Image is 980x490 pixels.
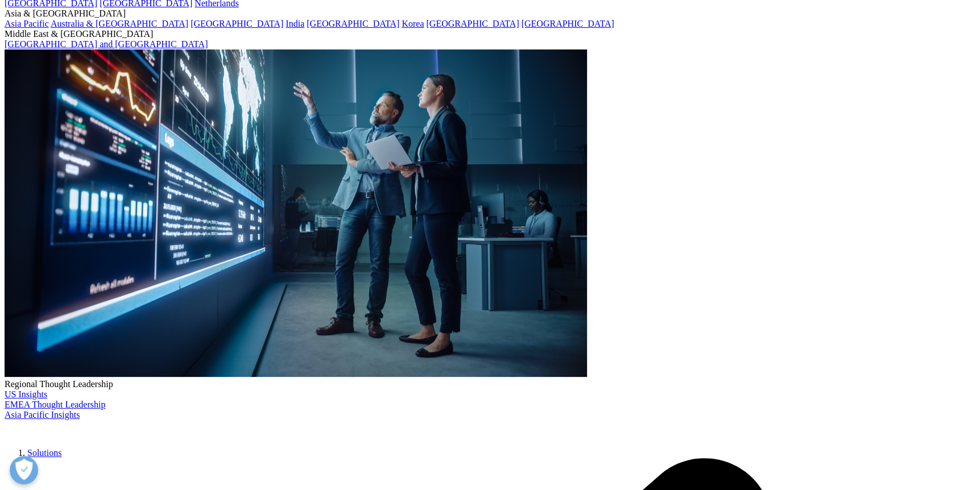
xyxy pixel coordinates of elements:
img: IQVIA Healthcare Information Technology and Pharma Clinical Research Company [5,420,96,437]
a: [GEOGRAPHIC_DATA] [191,19,283,28]
a: Australia & [GEOGRAPHIC_DATA] [51,19,188,28]
a: Korea [402,19,424,28]
a: [GEOGRAPHIC_DATA] [307,19,399,28]
div: Middle East & [GEOGRAPHIC_DATA] [5,29,975,39]
div: Asia & [GEOGRAPHIC_DATA] [5,9,975,19]
a: Asia Pacific Insights [5,410,80,420]
a: India [286,19,304,28]
a: [GEOGRAPHIC_DATA] [522,19,614,28]
a: Asia Pacific [5,19,49,28]
button: Open Preferences [10,456,38,484]
img: 2093_analyzing-data-using-big-screen-display-and-laptop.png [5,49,587,377]
a: EMEA Thought Leadership [5,400,105,409]
a: [GEOGRAPHIC_DATA] and [GEOGRAPHIC_DATA] [5,39,208,49]
div: Regional Thought Leadership [5,379,975,389]
a: US Insights [5,389,47,399]
a: Solutions [27,448,61,458]
a: [GEOGRAPHIC_DATA] [426,19,519,28]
